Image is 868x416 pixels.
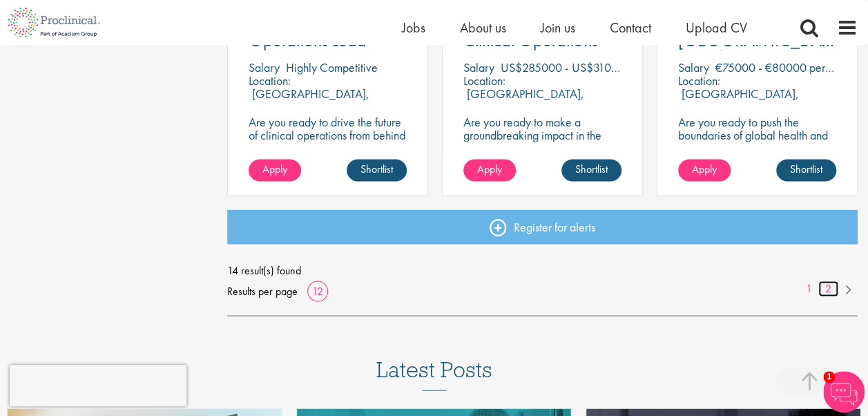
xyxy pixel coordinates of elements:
a: Biomarker Clinical Operations Lead [249,15,407,49]
span: Apply [477,162,502,176]
a: Apply [463,159,516,181]
h3: Latest Posts [376,357,492,390]
a: Apply [249,159,301,181]
a: Executive Director Clinical Operations [463,15,621,49]
span: Location: [249,73,291,88]
span: Salary [249,59,280,75]
span: Location: [463,73,505,88]
a: 1 [799,281,819,296]
a: Shortlist [776,159,836,181]
p: Are you ready to push the boundaries of global health and make a lasting impact? This role at a h... [678,115,836,194]
a: Shortlist [347,159,407,181]
span: Results per page [227,281,298,301]
a: Shortlist [561,159,621,181]
span: Salary [678,59,709,75]
a: About us [460,19,506,37]
span: 14 result(s) found [227,260,858,281]
img: Chatbot [823,371,865,413]
a: Register for alerts [227,209,858,244]
p: Highly Competitive [286,59,378,75]
span: 1 [823,371,835,383]
p: Are you ready to drive the future of clinical operations from behind the scenes? Looking to be in... [249,115,407,181]
span: Salary [463,59,494,75]
a: 12 [307,283,328,298]
p: €75000 - €80000 per hour [715,59,849,75]
p: US$285000 - US$310000 per annum [501,59,684,75]
p: [GEOGRAPHIC_DATA], [GEOGRAPHIC_DATA] [249,86,369,115]
p: [GEOGRAPHIC_DATA], [GEOGRAPHIC_DATA] [678,86,799,115]
a: Upload CV [686,19,747,37]
a: 2 [818,281,838,296]
a: Join us [541,19,575,37]
p: [GEOGRAPHIC_DATA], [GEOGRAPHIC_DATA] [463,86,584,115]
a: Jobs [402,19,425,37]
span: Apply [692,162,717,176]
a: Clinical Specialist, [GEOGRAPHIC_DATA] - Cardiac [678,15,836,49]
span: Apply [262,162,287,176]
p: Are you ready to make a groundbreaking impact in the world of biotechnology? Join a growing compa... [463,115,621,194]
iframe: reCAPTCHA [10,365,186,406]
a: Contact [610,19,651,37]
a: Apply [678,159,731,181]
span: Location: [678,73,720,88]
